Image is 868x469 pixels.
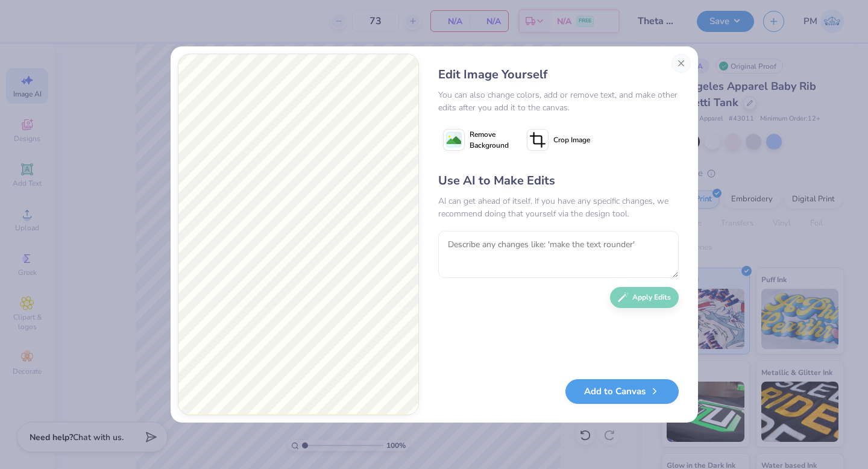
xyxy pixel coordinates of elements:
[553,134,590,145] span: Crop Image
[565,379,679,404] button: Add to Canvas
[438,89,679,114] div: You can also change colors, add or remove text, and make other edits after you add it to the canvas.
[438,195,679,220] div: AI can get ahead of itself. If you have any specific changes, we recommend doing that yourself vi...
[438,66,679,84] div: Edit Image Yourself
[438,172,679,190] div: Use AI to Make Edits
[522,125,597,155] button: Crop Image
[671,54,691,73] button: Close
[438,125,514,155] button: Remove Background
[470,129,509,151] span: Remove Background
